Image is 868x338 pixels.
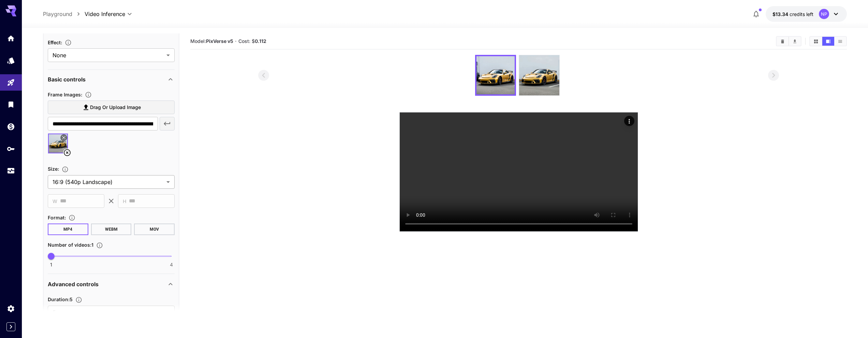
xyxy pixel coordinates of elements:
div: Actions [624,116,634,126]
span: Format : [48,215,66,220]
button: Specify how many videos to generate in a single request. Each video generation will be charged se... [93,242,106,249]
div: Wallet [7,122,15,131]
button: Clear All [777,37,789,46]
span: Number of videos : 1 [48,242,93,248]
span: Cost: $ [238,38,266,44]
div: Playground [7,78,15,87]
button: MOV [134,224,175,235]
span: Duration : 5 [48,296,73,302]
span: Video Inference [85,10,125,18]
span: 1 [50,261,52,268]
span: Effect : [48,40,62,45]
span: Drag or upload image [90,103,141,112]
button: Choose the file format for the output video. [66,214,78,221]
nav: breadcrumb [43,10,85,18]
div: NP [819,9,829,19]
button: Show media in video view [822,37,834,46]
p: Advanced controls [48,280,99,288]
a: Playground [43,10,72,18]
span: Size : [48,166,59,172]
p: Basic controls [48,75,86,83]
button: Set the number of duration [73,296,85,303]
span: credits left [790,11,813,17]
span: 4 [170,261,173,268]
span: 16:9 (540p Landscape) [53,178,164,186]
span: Frame Images : [48,92,82,97]
div: Advanced controls [48,276,175,292]
label: Drag or upload image [48,101,175,114]
b: 0.112 [255,38,266,44]
img: vGhFIwAAAAZJREFUAwBCgCwJJqczUgAAAABJRU5ErkJggg== [519,55,559,95]
span: Model: [190,38,233,44]
button: Expand sidebar [6,322,15,331]
button: $13.3363NP [766,6,847,22]
span: H [123,197,126,205]
div: Models [7,56,15,65]
b: PixVerse v5 [206,38,233,44]
button: Show media in grid view [810,37,822,46]
button: Upload frame images. [82,91,94,98]
span: W [53,197,57,205]
div: $13.3363 [773,11,813,18]
span: None [53,51,164,59]
button: Show media in list view [834,37,846,46]
button: Adjust the dimensions of the generated image by specifying its width and height in pixels, or sel... [59,166,71,173]
div: Library [7,100,15,109]
div: Show media in grid viewShow media in video viewShow media in list view [809,36,847,46]
button: MP4 [48,224,88,235]
img: 8ZxZJcAAAAGSURBVAMAMpZkF5ectGIAAAAASUVORK5CYII= [476,56,515,94]
div: Home [7,34,15,43]
div: Clear AllDownload All [776,36,801,46]
button: WEBM [91,224,132,235]
div: Basic controls [48,71,175,88]
div: Settings [7,304,15,313]
div: Usage [7,167,15,175]
div: API Keys [7,144,15,153]
span: $13.34 [773,11,790,17]
p: · [235,37,237,45]
button: Download All [789,37,801,46]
